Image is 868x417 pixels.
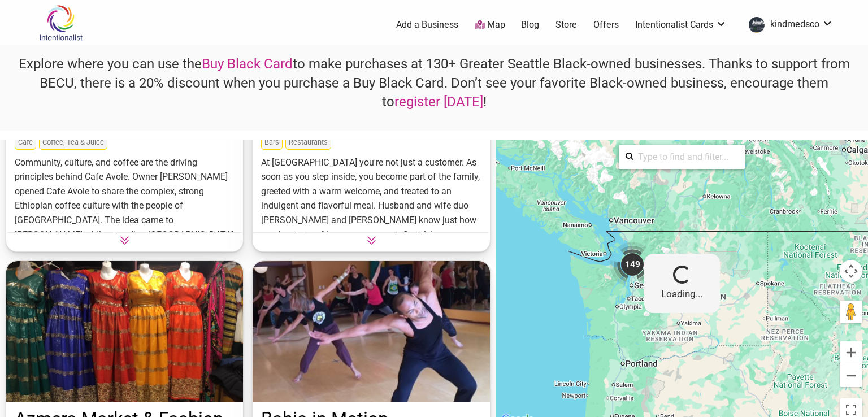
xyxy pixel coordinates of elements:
[610,242,655,287] gmp-advanced-marker: 149
[261,136,283,150] span: Bars
[15,155,235,372] p: Community, culture, and coffee are the driving principles behind Cafe Avole. Owner [PERSON_NAME] ...
[475,19,505,32] a: Map
[34,5,88,41] img: Intentionalist
[396,19,458,31] a: Add a Business
[840,301,862,323] button: Drag Pegman onto the map to open Street View
[253,261,489,402] img: Bahia In Motion
[39,136,107,150] span: Coffee, Tea & Juice
[593,19,619,31] a: Offers
[6,261,243,402] img: photo of four East African dresses, also called Habesha kemis, at Azmera Market & Fashion in Seat...
[619,145,745,169] div: Type to search and filter
[521,19,539,31] a: Blog
[644,254,720,313] div: Loading...
[840,364,862,387] button: Zoom out
[202,56,293,72] a: Buy Black Card
[555,19,577,31] a: Store
[633,146,739,168] input: Type to find and filter...
[394,94,483,110] a: register [DATE]
[10,55,858,112] h4: Explore where you can use the to make purchases at 130+ Greater Seattle Black-owned businesses. T...
[15,136,36,150] span: Cafe
[261,155,481,329] p: At [GEOGRAPHIC_DATA] you're not just a customer. As soon as you step inside, you become part of t...
[635,19,727,31] a: Intentionalist Cards
[840,341,862,364] button: Zoom in
[840,260,862,283] button: Map camera controls
[285,136,331,150] span: Restaurants
[743,15,833,35] a: kindmedsco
